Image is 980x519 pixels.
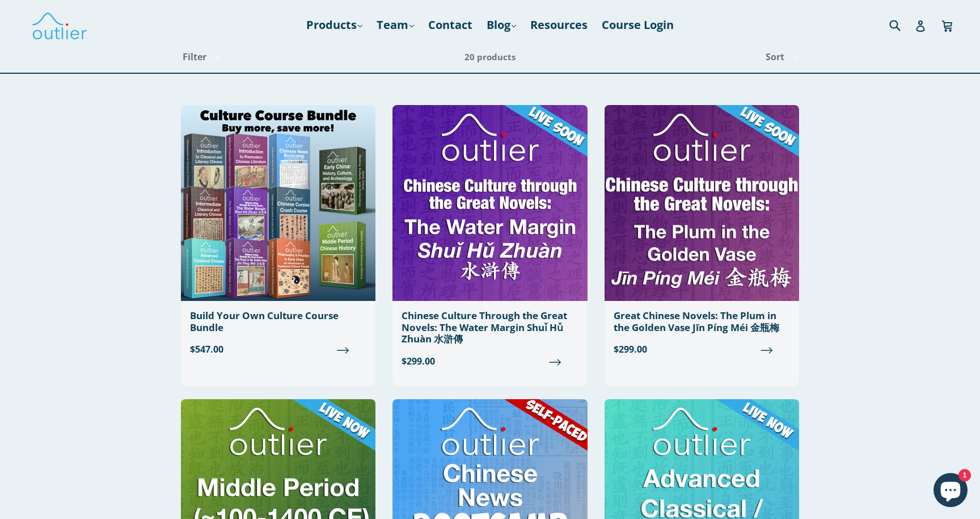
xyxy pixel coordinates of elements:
span: $299.00 [402,354,578,367]
inbox-online-store-chat: Shopify online store chat [930,473,971,510]
a: Resources [525,15,593,35]
img: Outlier Linguistics [31,9,88,41]
a: Contact [423,15,478,35]
div: Great Chinese Novels: The Plum in the Golden Vase Jīn Píng Méi 金瓶梅 [614,310,790,333]
a: Great Chinese Novels: The Plum in the Golden Vase Jīn Píng Méi 金瓶梅 $299.00 [605,105,799,365]
span: 20 products [464,51,516,62]
span: $547.00 [190,342,366,356]
input: Search [886,13,918,36]
img: Chinese Culture Through the Great Novels: The Water Margin Shuǐ Hǔ Zhuàn 水滸傳 [392,105,587,301]
span: $299.00 [614,342,790,356]
a: Products [301,15,368,35]
div: Build Your Own Culture Course Bundle [190,310,366,333]
a: Chinese Culture Through the Great Novels: The Water Margin Shuǐ Hǔ Zhuàn 水滸傳 $299.00 [392,105,587,376]
a: Course Login [596,15,679,35]
a: Team [371,15,420,35]
img: Great Chinese Novels: The Plum in the Golden Vase Jīn Píng Méi 金瓶梅 [605,105,799,301]
a: Build Your Own Culture Course Bundle $547.00 [181,105,375,365]
img: Build Your Own Culture Course Bundle [181,105,375,301]
div: Chinese Culture Through the Great Novels: The Water Margin Shuǐ Hǔ Zhuàn 水滸傳 [402,310,578,345]
a: Blog [481,15,522,35]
